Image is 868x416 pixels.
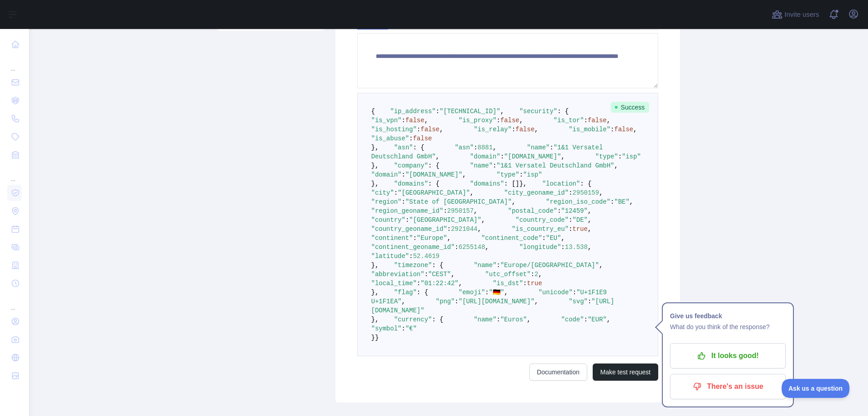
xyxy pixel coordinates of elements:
span: "code" [561,316,584,323]
span: : { [413,144,424,151]
span: }, [371,180,379,187]
span: "DE" [572,216,588,224]
span: { [371,108,375,115]
span: "location" [542,180,580,187]
span: , [534,126,538,133]
span: : { [557,108,569,115]
span: , [588,244,591,251]
span: : [618,153,622,160]
span: "region" [371,198,401,206]
span: false [500,117,519,124]
span: "is_tor" [553,117,584,124]
span: "12459" [561,207,588,215]
span: "country" [371,216,406,224]
span: 2950157 [447,207,474,215]
span: "Europe" [417,234,447,242]
p: There's an issue [677,379,779,394]
span: 8881 [477,144,493,151]
span: "continent_geoname_id" [371,244,455,251]
span: 52.4619 [413,253,439,260]
span: , [599,262,603,269]
span: "EUR" [588,316,607,323]
span: "[DOMAIN_NAME]" [406,171,462,178]
span: "region_iso_code" [546,198,611,206]
span: : [584,316,588,323]
span: "name" [470,162,492,169]
span: : [436,108,439,115]
span: "BE" [614,198,630,206]
span: , [588,225,591,233]
span: : [394,189,397,196]
span: , [474,207,477,215]
span: "abbreviation" [371,271,425,278]
span: "symbol" [371,325,401,332]
span: 2921044 [451,225,477,233]
span: false [420,126,439,133]
span: : { [428,162,439,169]
span: "unicode" [538,289,573,296]
span: : { [432,316,443,323]
span: , [477,225,481,233]
span: , [451,271,454,278]
span: , [607,316,610,323]
span: : [557,207,561,215]
p: What do you think of the response? [670,321,786,332]
span: , [633,126,637,133]
span: "Europe/[GEOGRAPHIC_DATA]" [500,262,599,269]
div: ... [7,165,22,183]
span: "png" [436,298,455,305]
span: : [485,289,489,296]
span: : [523,280,527,287]
span: : { [428,180,439,187]
span: "is_proxy" [458,117,496,124]
span: } [371,334,375,341]
span: "🇩🇪" [489,289,505,296]
span: , [436,153,439,160]
span: , [607,117,610,124]
span: , [629,198,633,206]
span: : { [417,289,428,296]
span: : [550,144,553,151]
span: "is_relay" [474,126,512,133]
span: : [561,244,565,251]
span: }, [371,144,379,151]
span: : [584,117,588,124]
span: : [531,271,534,278]
span: "is_mobile" [569,126,610,133]
span: : [406,216,409,224]
span: : [401,325,405,332]
span: , [504,289,508,296]
span: true [527,280,542,287]
span: , [462,171,466,178]
span: "name" [474,262,496,269]
span: false [614,126,633,133]
span: : [569,225,572,233]
span: "emoji" [458,289,485,296]
div: ... [7,54,22,72]
span: "EU" [546,234,561,242]
span: "region_geoname_id" [371,207,443,215]
span: : [425,271,428,278]
iframe: Toggle Customer Support [782,379,850,398]
span: "asn" [394,144,413,151]
span: "[TECHNICAL_ID]" [439,108,500,115]
span: }, [371,262,379,269]
span: }, [371,289,379,296]
span: : [500,153,504,160]
span: , [534,298,538,305]
span: "city" [371,189,394,196]
span: "[DOMAIN_NAME]" [504,153,561,160]
span: : [443,207,447,215]
span: , [470,189,473,196]
span: : [496,316,500,323]
span: : [493,162,496,169]
button: Invite users [770,7,821,22]
span: 2 [534,271,538,278]
span: , [588,216,591,224]
span: : [401,117,405,124]
span: : [455,244,458,251]
span: , [538,271,542,278]
span: "country_code" [515,216,569,224]
span: , [401,298,405,305]
span: : [] [504,180,519,187]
